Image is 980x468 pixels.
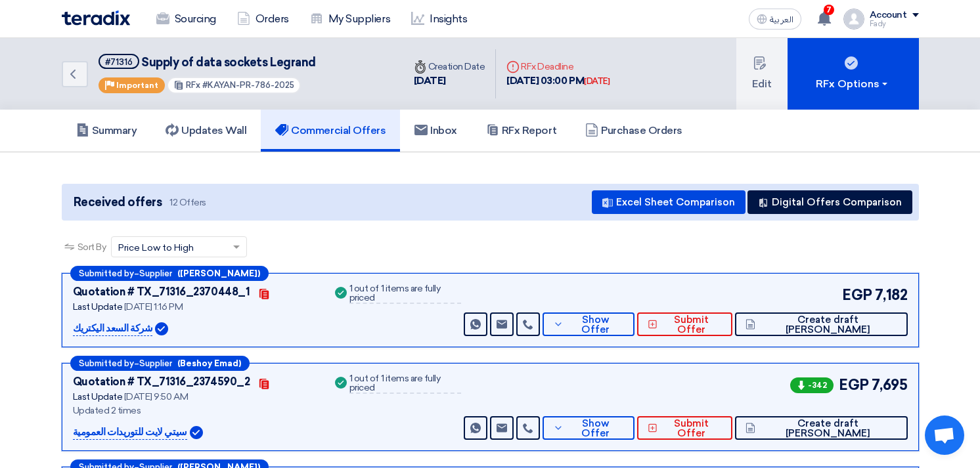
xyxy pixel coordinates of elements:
[747,190,912,214] button: Digital Offers Comparison
[749,9,801,30] button: العربية
[99,54,316,70] h5: Supply of data sockets Legrand
[592,190,746,214] button: Excel Sheet Comparison
[925,415,964,455] div: Open chat
[506,74,610,89] div: [DATE] 03:00 PM
[788,38,919,110] button: RFx Options
[349,374,461,394] div: 1 out of 1 items are fully priced
[116,81,158,90] span: Important
[139,359,172,368] span: Supplier
[79,269,134,278] span: Submitted by
[567,315,624,335] span: Show Offer
[151,110,261,152] a: Updates Wall
[770,15,793,24] span: العربية
[661,419,722,438] span: Submit Offer
[400,110,472,152] a: Inbox
[73,404,317,417] div: Updated 2 times
[824,5,834,15] span: 7
[186,80,200,90] span: RFx
[227,5,300,33] a: Orders
[870,20,919,28] div: Fady
[584,75,610,88] div: [DATE]
[190,426,203,439] img: Verified Account
[76,124,137,137] h5: Summary
[202,80,294,90] span: #KAYAN-PR-786-2025
[73,374,250,390] div: Quotation # TX_71316_2374590_2
[105,58,133,66] div: #71316
[118,241,194,255] span: Price Low to High
[735,416,907,440] button: Create draft [PERSON_NAME]
[275,124,386,137] h5: Commercial Offers
[472,110,571,152] a: RFx Report
[735,312,907,336] button: Create draft [PERSON_NAME]
[759,419,897,438] span: Create draft [PERSON_NAME]
[62,110,152,152] a: Summary
[177,269,260,278] b: ([PERSON_NAME])
[73,301,123,312] span: Last Update
[79,359,134,368] span: Submitted by
[736,38,788,110] button: Edit
[414,74,485,89] div: [DATE]
[637,312,732,336] button: Submit Offer
[146,5,227,33] a: Sourcing
[70,266,269,281] div: –
[73,321,153,337] p: شركة السعد اليكتريك
[790,377,834,393] span: -342
[843,9,864,30] img: profile_test.png
[74,194,162,211] span: Received offers
[842,284,872,306] span: EGP
[543,312,635,336] button: Show Offer
[414,124,457,137] h5: Inbox
[141,55,316,70] span: Supply of data sockets Legrand
[875,284,908,306] span: 7,182
[401,5,478,33] a: Insights
[261,110,400,152] a: Commercial Offers
[759,315,897,335] span: Create draft [PERSON_NAME]
[177,359,241,368] b: (Beshoy Emad)
[300,5,401,33] a: My Suppliers
[73,425,187,440] p: سيتي لايت للتوريدات العمومية
[155,322,168,335] img: Verified Account
[585,124,682,137] h5: Purchase Orders
[70,356,250,371] div: –
[567,419,624,438] span: Show Offer
[816,76,890,92] div: RFx Options
[872,374,908,396] span: 7,695
[124,301,183,312] span: [DATE] 1:16 PM
[506,60,610,74] div: RFx Deadline
[73,284,250,300] div: Quotation # TX_71316_2370448_1
[124,391,188,402] span: [DATE] 9:50 AM
[637,416,732,440] button: Submit Offer
[414,60,485,74] div: Creation Date
[166,124,246,137] h5: Updates Wall
[486,124,556,137] h5: RFx Report
[543,416,635,440] button: Show Offer
[349,284,461,304] div: 1 out of 1 items are fully priced
[571,110,697,152] a: Purchase Orders
[78,240,106,254] span: Sort By
[139,269,172,278] span: Supplier
[839,374,869,396] span: EGP
[870,10,907,21] div: Account
[73,391,123,402] span: Last Update
[661,315,722,335] span: Submit Offer
[62,11,130,26] img: Teradix logo
[169,196,206,209] span: 12 Offers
